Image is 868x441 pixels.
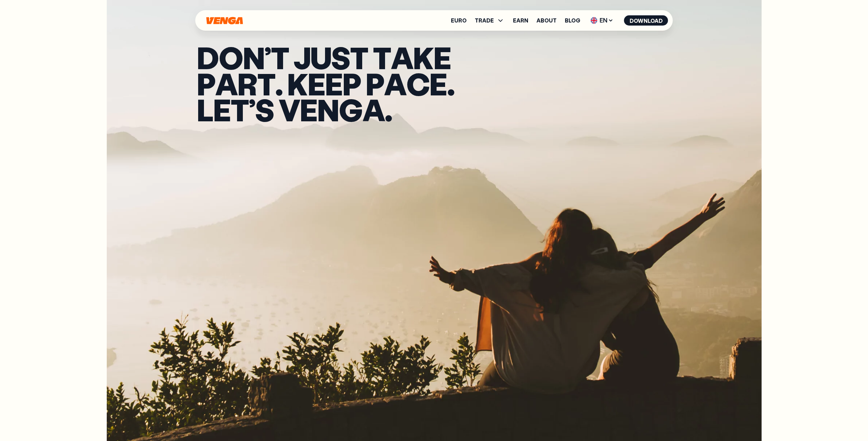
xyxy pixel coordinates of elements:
[294,44,310,71] span: j
[406,71,429,97] span: c
[366,71,384,97] span: p
[385,96,392,123] span: .
[373,44,391,71] span: t
[237,71,257,97] span: r
[536,18,557,23] a: About
[475,18,494,23] span: TRADE
[231,96,249,123] span: t
[391,44,413,71] span: a
[325,71,342,97] span: e
[447,71,454,97] span: .
[429,71,447,97] span: e
[591,17,598,24] img: flag-uk
[219,44,243,71] span: O
[243,44,264,71] span: N
[565,18,580,23] a: Blog
[197,71,215,97] span: p
[433,44,451,71] span: e
[287,71,308,97] span: K
[413,44,433,71] span: k
[197,44,219,71] span: D
[339,96,362,123] span: g
[317,96,339,123] span: n
[451,18,467,23] a: Euro
[271,44,289,71] span: t
[215,71,237,97] span: a
[308,71,325,97] span: e
[249,96,255,123] span: ’
[300,96,317,123] span: e
[363,96,385,123] span: a
[264,44,271,71] span: ’
[213,96,231,123] span: e
[257,71,275,97] span: t
[513,18,528,23] a: Earn
[255,96,274,123] span: s
[197,96,213,123] span: L
[279,96,300,123] span: v
[342,71,361,97] span: p
[350,44,368,71] span: t
[331,44,350,71] span: s
[275,71,282,97] span: .
[624,15,668,26] button: Download
[475,16,505,25] span: TRADE
[384,71,406,97] span: a
[310,44,331,71] span: u
[206,17,244,25] svg: Home
[588,15,616,26] span: EN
